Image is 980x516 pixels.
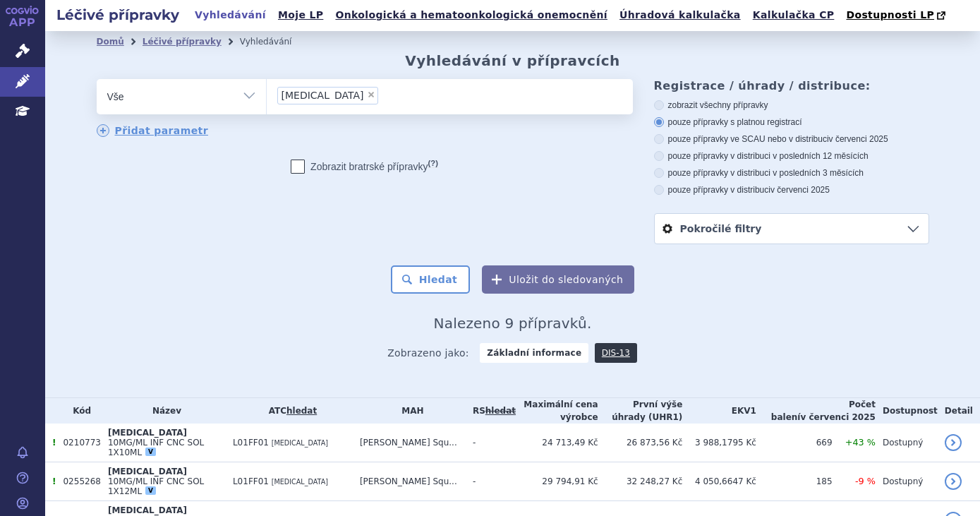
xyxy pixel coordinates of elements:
a: Přidat parametr [97,124,209,137]
td: 32 248,27 Kč [598,462,683,501]
span: 10MG/ML INF CNC SOL 1X12ML [108,476,204,496]
td: - [466,424,516,462]
label: zobrazit všechny přípravky [654,100,929,111]
td: 0255268 [56,462,100,501]
td: 185 [756,462,833,501]
span: L01FF01 [233,438,269,448]
h2: Léčivé přípravky [45,5,190,25]
h3: Registrace / úhrady / distribuce: [654,79,929,92]
td: Dostupný [876,424,938,462]
div: V [145,486,156,495]
td: 24 713,49 Kč [516,424,598,462]
span: v červenci 2025 [800,412,875,422]
td: Dostupný [876,462,938,501]
span: [MEDICAL_DATA] [108,428,187,438]
td: [PERSON_NAME] Squ... [353,462,466,501]
th: Maximální cena výrobce [516,398,598,424]
span: [MEDICAL_DATA] [108,505,187,515]
th: RS [466,398,516,424]
a: Úhradová kalkulačka [615,6,745,25]
span: v červenci 2025 [770,185,830,195]
button: Uložit do sledovaných [482,265,634,294]
a: Dostupnosti LP [842,6,952,25]
th: ATC [226,398,353,424]
span: Dostupnosti LP [846,9,934,20]
span: +43 % [845,437,876,448]
td: 4 050,6647 Kč [682,462,756,501]
strong: Základní informace [480,343,588,363]
th: Název [101,398,226,424]
a: Vyhledávání [190,6,270,25]
span: 10MG/ML INF CNC SOL 1X10ML [108,438,204,457]
button: Hledat [391,265,471,294]
a: detail [945,434,962,451]
span: -9 % [855,476,876,486]
span: [MEDICAL_DATA] [282,90,364,100]
a: hledat [286,406,317,416]
td: 0210773 [56,424,100,462]
label: pouze přípravky v distribuci v posledních 12 měsících [654,150,929,162]
th: Počet balení [756,398,876,424]
span: [MEDICAL_DATA] [272,478,328,486]
th: EKV1 [682,398,756,424]
th: Kód [56,398,100,424]
td: 3 988,1795 Kč [682,424,756,462]
label: pouze přípravky ve SCAU nebo v distribuci [654,133,929,145]
span: Zobrazeno jako: [387,343,469,363]
a: detail [945,473,962,490]
span: [MEDICAL_DATA] [108,467,187,476]
a: Léčivé přípravky [143,37,222,47]
td: [PERSON_NAME] Squ... [353,424,466,462]
td: 26 873,56 Kč [598,424,683,462]
a: Pokročilé filtry [655,214,928,244]
span: v červenci 2025 [829,134,888,144]
th: Dostupnost [876,398,938,424]
a: vyhledávání neobsahuje žádnou platnou referenční skupinu [485,406,516,416]
label: pouze přípravky v distribuci v posledních 3 měsících [654,167,929,179]
a: Kalkulačka CP [749,6,839,25]
span: × [367,90,375,99]
abbr: (?) [428,159,438,168]
span: Nalezeno 9 přípravků. [434,315,592,332]
th: První výše úhrady (UHR1) [598,398,683,424]
label: pouze přípravky v distribuci [654,184,929,196]
span: Tento přípravek má více úhrad. [52,438,56,448]
td: 29 794,91 Kč [516,462,598,501]
a: Moje LP [274,6,327,25]
h2: Vyhledávání v přípravcích [405,52,620,69]
a: Onkologická a hematoonkologická onemocnění [331,6,612,25]
span: Tento přípravek má více úhrad. [52,476,56,486]
div: V [145,448,156,456]
a: Domů [97,37,124,47]
input: [MEDICAL_DATA] [382,86,390,104]
th: MAH [353,398,466,424]
del: hledat [485,406,516,416]
th: Detail [938,398,980,424]
li: Vyhledávání [240,31,310,52]
label: Zobrazit bratrské přípravky [291,160,438,174]
td: - [466,462,516,501]
span: [MEDICAL_DATA] [272,439,328,447]
span: L01FF01 [233,476,269,486]
td: 669 [756,424,833,462]
label: pouze přípravky s platnou registrací [654,116,929,128]
a: DIS-13 [595,343,637,363]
